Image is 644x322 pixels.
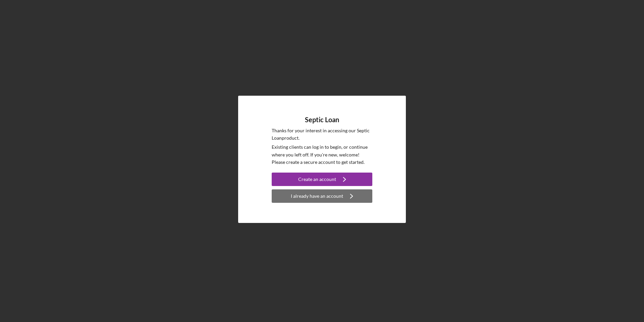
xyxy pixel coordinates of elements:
[272,173,372,186] button: Create an account
[272,173,372,188] a: Create an account
[291,189,343,203] div: I already have an account
[298,173,336,186] div: Create an account
[272,143,372,166] p: Existing clients can log in to begin, or continue where you left off. If you're new, welcome! Ple...
[272,127,372,142] p: Thanks for your interest in accessing our Septic Loan product.
[305,116,339,124] h4: Septic Loan
[272,189,372,203] button: I already have an account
